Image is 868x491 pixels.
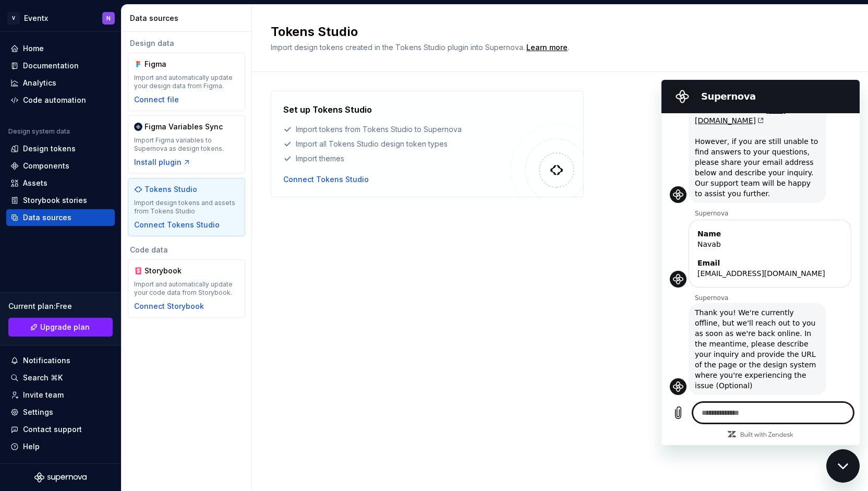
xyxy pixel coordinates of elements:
div: Navab [36,159,181,170]
div: Code automation [23,95,86,105]
svg: (opens in a new tab) [94,38,102,44]
a: Analytics [6,75,115,91]
button: Connect Tokens Studio [283,174,369,185]
div: Figma Variables Sync [144,122,223,132]
button: Help [6,438,115,455]
div: Documentation [23,61,79,71]
div: Contact support [23,424,82,435]
div: Current plan : Free [8,301,113,312]
a: Storybook stories [6,192,115,209]
div: [EMAIL_ADDRESS][DOMAIN_NAME] [36,188,181,199]
div: Email [36,178,181,188]
div: Storybook stories [23,195,87,206]
a: Code automation [6,92,115,109]
a: StorybookImport and automatically update your code data from Storybook.Connect Storybook [128,259,245,318]
span: Upgrade plan [40,322,90,332]
div: Import and automatically update your design data from Figma. [134,74,239,90]
div: Invite team [23,390,64,400]
div: Eventx [24,13,48,23]
span: Import design tokens created in the Tokens Studio plugin into Supernova. [271,43,525,52]
div: Import Figma variables to Supernova as design tokens. [134,136,239,153]
a: Home [6,40,115,57]
h2: Tokens Studio [271,23,837,40]
span: Thank you! We're currently offline, but we'll reach out to you as soon as we're back online. In t... [29,223,163,315]
iframe: Messaging window [661,80,860,445]
div: Design tokens [23,143,76,154]
div: Import tokens from Tokens Studio to Supernova [283,124,511,135]
button: Install plugin [134,157,191,167]
div: Import all Tokens Studio design token types [283,139,511,149]
a: Design tokens [6,140,115,157]
a: Learn more [526,42,568,53]
a: Data sources [6,209,115,226]
button: Connect Tokens Studio [134,220,220,230]
button: VEventxN [2,7,119,29]
a: Built with Zendesk: Visit the Zendesk website in a new tab [79,352,132,359]
a: Assets [6,175,115,191]
a: Settings [6,404,115,421]
a: FigmaImport and automatically update your design data from Figma.Connect file [128,53,245,111]
button: Upgrade plan [8,318,113,337]
div: Import design tokens and assets from Tokens Studio [134,199,239,215]
div: Figma [144,59,195,69]
a: Tokens StudioImport design tokens and assets from Tokens StudioConnect Tokens Studio [128,178,245,236]
button: Connect Storybook [134,301,204,312]
button: Contact support [6,421,115,438]
div: Tokens Studio [144,184,197,195]
button: Search ⌘K [6,369,115,386]
p: Supernova [33,129,198,138]
button: Notifications [6,352,115,369]
div: Assets [23,178,47,188]
svg: Supernova Logo [34,472,87,483]
h4: Set up Tokens Studio [283,103,372,116]
div: Import themes [283,153,511,164]
div: Data sources [130,13,247,23]
iframe: Button to launch messaging window, conversation in progress [826,449,860,483]
span: . [525,44,569,52]
div: Name [36,149,181,159]
button: Upload file [6,322,27,343]
div: Design system data [8,127,70,136]
div: N [106,14,111,22]
div: Storybook [144,266,195,276]
a: Figma Variables SyncImport Figma variables to Supernova as design tokens.Install plugin [128,115,245,174]
div: V [7,12,20,25]
a: Documentation [6,57,115,74]
a: Invite team [6,387,115,403]
a: Components [6,158,115,174]
div: Design data [128,38,245,49]
div: Analytics [23,78,56,88]
div: Code data [128,245,245,255]
button: Connect file [134,94,179,105]
div: Help [23,441,40,452]
div: Settings [23,407,53,417]
div: Home [23,43,44,54]
div: Data sources [23,212,71,223]
p: Supernova [33,214,198,222]
div: Search ⌘K [23,373,63,383]
div: Components [23,161,69,171]
div: Notifications [23,355,70,366]
div: Import and automatically update your code data from Storybook. [134,280,239,297]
